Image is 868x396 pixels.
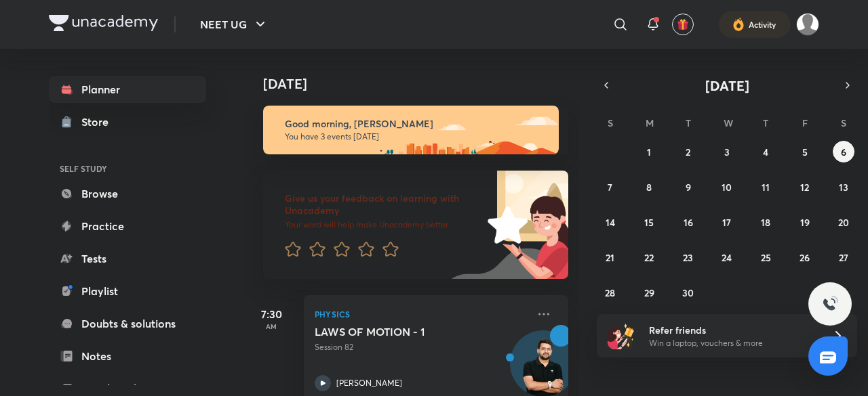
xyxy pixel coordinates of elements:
[638,176,660,198] button: September 8, 2025
[800,181,809,194] abbr: September 12, 2025
[49,15,158,31] img: Company Logo
[822,296,838,312] img: ttu
[794,141,816,162] button: September 5, 2025
[49,108,206,135] a: Store
[649,337,816,349] p: Win a laptop, vouchers & more
[716,141,738,162] button: September 3, 2025
[49,278,206,305] a: Playlist
[285,219,483,230] p: Your word will help make Unacademy better
[599,246,621,268] button: September 21, 2025
[606,251,614,264] abbr: September 21, 2025
[644,251,654,264] abbr: September 22, 2025
[755,246,776,268] button: September 25, 2025
[722,251,732,264] abbr: September 24, 2025
[605,286,615,299] abbr: September 28, 2025
[49,343,206,370] a: Notes
[755,211,776,233] button: September 18, 2025
[285,118,547,130] h6: Good morning, [PERSON_NAME]
[49,180,206,207] a: Browse
[762,181,770,194] abbr: September 11, 2025
[839,251,848,264] abbr: September 27, 2025
[763,116,768,129] abbr: Thursday
[336,377,402,389] p: [PERSON_NAME]
[81,114,117,130] div: Store
[794,176,816,198] button: September 12, 2025
[677,141,699,162] button: September 2, 2025
[649,323,816,337] h6: Refer friends
[599,211,621,233] button: September 14, 2025
[49,213,206,240] a: Practice
[722,181,732,194] abbr: September 10, 2025
[800,216,810,229] abbr: September 19, 2025
[686,146,690,158] abbr: September 2, 2025
[315,341,528,353] p: Session 82
[755,176,776,198] button: September 11, 2025
[49,245,206,272] a: Tests
[677,176,699,198] button: September 9, 2025
[315,306,528,322] p: Physics
[686,181,691,194] abbr: September 9, 2025
[644,216,654,229] abbr: September 15, 2025
[722,216,731,229] abbr: September 17, 2025
[616,76,838,95] button: [DATE]
[647,146,651,158] abbr: September 1, 2025
[802,146,808,158] abbr: September 5, 2025
[794,246,816,268] button: September 26, 2025
[49,157,206,180] h6: SELF STUDY
[49,76,206,103] a: Planner
[833,246,854,268] button: September 27, 2025
[638,246,660,268] button: September 22, 2025
[683,251,693,264] abbr: September 23, 2025
[802,116,808,129] abbr: Friday
[724,146,730,158] abbr: September 3, 2025
[677,282,699,303] button: September 30, 2025
[763,146,768,158] abbr: September 4, 2025
[732,16,745,32] img: activity
[682,286,694,299] abbr: September 30, 2025
[677,246,699,268] button: September 23, 2025
[796,13,819,36] img: Aman raj
[841,146,846,158] abbr: September 6, 2025
[644,286,654,299] abbr: September 29, 2025
[755,141,776,162] button: September 4, 2025
[833,211,854,233] button: September 20, 2025
[49,15,158,35] a: Company Logo
[244,322,298,330] p: AM
[646,116,654,129] abbr: Monday
[672,14,694,35] button: avatar
[263,76,582,92] h4: [DATE]
[794,211,816,233] button: September 19, 2025
[244,306,298,322] h5: 7:30
[833,176,854,198] button: September 13, 2025
[441,171,568,279] img: feedback_image
[841,116,846,129] abbr: Saturday
[686,116,691,129] abbr: Tuesday
[608,322,635,349] img: referral
[638,211,660,233] button: September 15, 2025
[646,181,652,194] abbr: September 8, 2025
[608,116,613,129] abbr: Sunday
[606,216,615,229] abbr: September 14, 2025
[761,251,771,264] abbr: September 25, 2025
[677,18,689,30] img: avatar
[761,216,770,229] abbr: September 18, 2025
[677,211,699,233] button: September 16, 2025
[800,251,810,264] abbr: September 26, 2025
[315,325,484,338] h5: LAWS OF MOTION - 1
[49,310,206,337] a: Doubts & solutions
[838,216,849,229] abbr: September 20, 2025
[285,131,547,142] p: You have 3 events [DATE]
[705,76,749,95] span: [DATE]
[839,181,848,194] abbr: September 13, 2025
[833,141,854,162] button: September 6, 2025
[724,116,733,129] abbr: Wednesday
[638,141,660,162] button: September 1, 2025
[608,181,612,194] abbr: September 7, 2025
[599,282,621,303] button: September 28, 2025
[263,106,559,154] img: morning
[638,282,660,303] button: September 29, 2025
[684,216,693,229] abbr: September 16, 2025
[716,176,738,198] button: September 10, 2025
[716,211,738,233] button: September 17, 2025
[716,246,738,268] button: September 24, 2025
